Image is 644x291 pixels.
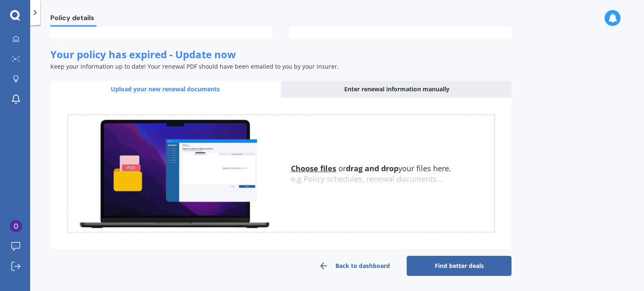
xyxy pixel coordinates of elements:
span: Keep your information up to date! Your renewal PDF should have been emailed to you by your insurer. [50,62,339,70]
div: Enter renewal information manually [282,81,512,98]
u: Choose files [291,163,336,173]
a: Find better deals [407,256,512,276]
img: upload.de96410c8ce839c3fdd5.gif [68,115,281,232]
span: or your files here. [291,163,451,173]
b: drag and drop [346,163,398,173]
a: Back to dashboard [302,256,407,276]
span: Policy details [50,14,96,25]
div: Upload your new renewal documents [50,81,280,98]
img: ACg8ocKgDgub9j1j0s69t7ct1fXx7UR4O5cDcffErLPPa1tsYIMx4w=s96-c [10,220,22,232]
span: Your policy has expired - Update now [50,47,236,61]
div: e.g Policy schedules, renewal documents... [291,175,494,184]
